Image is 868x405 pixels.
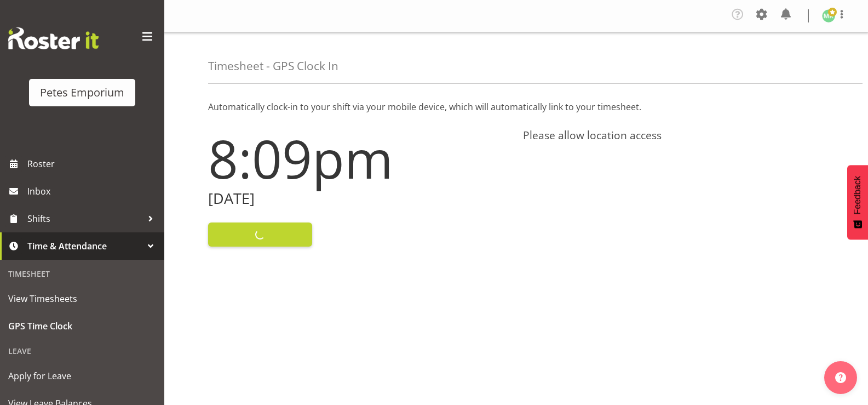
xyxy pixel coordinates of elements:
[847,165,868,239] button: Feedback - Show survey
[8,290,156,307] span: View Timesheets
[3,312,162,340] a: GPS Time Clock
[523,129,825,142] h4: Please allow location access
[8,27,99,49] img: Rosterit website logo
[27,210,142,227] span: Shifts
[3,340,162,362] div: Leave
[8,368,156,384] span: Apply for Leave
[3,285,162,312] a: View Timesheets
[853,176,863,214] span: Feedback
[208,129,510,188] h1: 8:09pm
[3,362,162,390] a: Apply for Leave
[208,100,824,113] p: Automatically clock-in to your shift via your mobile device, which will automatically link to you...
[3,263,162,285] div: Timesheet
[835,372,846,383] img: help-xxl-2.png
[208,60,338,72] h4: Timesheet - GPS Clock In
[27,156,159,172] span: Roster
[27,183,159,199] span: Inbox
[822,9,835,22] img: melanie-richardson713.jpg
[8,318,156,334] span: GPS Time Clock
[208,190,510,207] h2: [DATE]
[40,84,124,101] div: Petes Emporium
[27,238,142,254] span: Time & Attendance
